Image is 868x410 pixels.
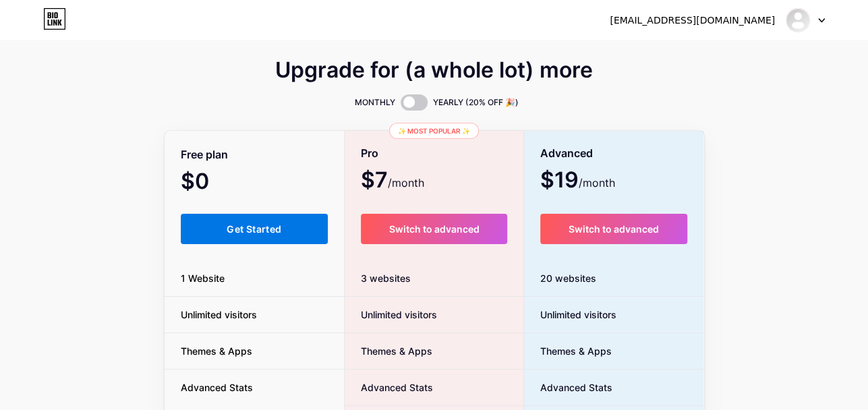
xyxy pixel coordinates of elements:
span: Advanced Stats [524,380,612,394]
span: Themes & Apps [165,344,268,358]
span: /month [388,175,424,191]
span: Advanced Stats [165,380,269,394]
div: 20 websites [524,260,704,297]
div: 3 websites [345,260,523,297]
span: Themes & Apps [345,344,432,358]
div: [EMAIL_ADDRESS][DOMAIN_NAME] [610,13,775,28]
span: Switch to advanced [388,223,479,235]
span: Unlimited visitors [165,307,273,322]
button: Switch to advanced [361,214,507,244]
span: Themes & Apps [524,344,612,358]
button: Get Started [181,214,328,244]
span: Unlimited visitors [524,307,616,322]
span: MONTHLY [355,96,395,109]
span: Switch to advanced [569,223,659,235]
span: Advanced [540,142,593,165]
span: Upgrade for (a whole lot) more [275,62,593,78]
span: Advanced Stats [345,380,433,394]
span: Free plan [181,143,228,167]
button: Switch to advanced [540,214,688,244]
span: 1 Website [165,271,241,285]
span: Pro [361,142,378,165]
img: jnllandclearing [785,7,811,33]
span: $0 [181,173,245,192]
span: YEARLY (20% OFF 🎉) [433,96,519,109]
div: ✨ Most popular ✨ [389,123,479,139]
span: Get Started [227,223,281,235]
span: $7 [361,172,424,191]
span: $19 [540,172,615,191]
span: Unlimited visitors [345,307,437,322]
span: /month [579,175,615,191]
